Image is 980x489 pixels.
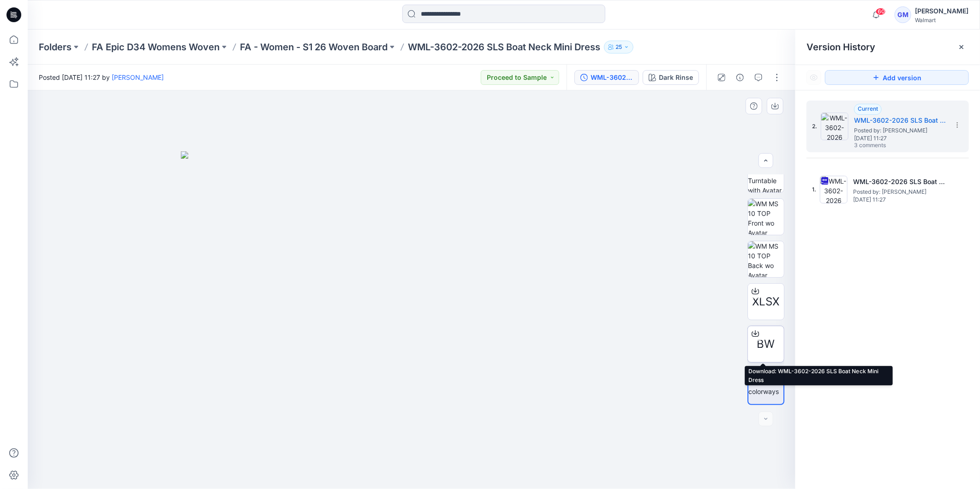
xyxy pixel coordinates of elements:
span: 60 [876,8,886,15]
h5: WML-3602-2026 SLS Boat Neck Mini Dress_Full Colorway [854,115,946,126]
div: Walmart [915,17,968,24]
span: Posted [DATE] 11:27 by [39,72,164,82]
div: Dark Rinse [659,72,693,83]
button: Add version [825,70,969,85]
img: WML-3602-2026 SLS Boat Neck Mini Dress [820,176,848,203]
div: WML-3602-2026 SLS Boat Neck Mini Dress_Full Colorway [591,72,633,83]
a: Folders [39,41,72,54]
img: WM MS 10 TOP Turntable with Avatar [748,156,784,192]
img: eyJhbGciOiJIUzI1NiIsImtpZCI6IjAiLCJzbHQiOiJzZXMiLCJ0eXAiOiJKV1QifQ.eyJkYXRhIjp7InR5cGUiOiJzdG9yYW... [181,151,642,489]
img: WM MS 10 TOP Back wo Avatar [748,241,784,277]
span: XLSX [753,293,780,310]
div: GM [895,6,911,23]
a: FA Epic D34 Womens Woven [92,41,220,54]
span: [DATE] 11:27 [853,197,945,203]
span: [DATE] 11:27 [854,135,946,142]
a: [PERSON_NAME] [112,73,164,81]
h5: WML-3602-2026 SLS Boat Neck Mini Dress [853,176,945,187]
span: Version History [807,42,875,53]
img: All colorways [748,377,783,396]
span: Posted by: Gayan Mahawithanalage [853,187,945,197]
div: [PERSON_NAME] [915,6,968,17]
span: Posted by: Gayan Mahawithanalage [854,126,946,135]
button: Close [958,43,965,51]
button: 25 [604,41,633,54]
a: FA - Women - S1 26 Woven Board [240,41,388,54]
button: WML-3602-2026 SLS Boat Neck Mini Dress_Full Colorway [574,70,639,85]
span: 1. [812,185,816,194]
span: 3 comments [854,142,919,149]
p: WML-3602-2026 SLS Boat Neck Mini Dress [408,41,600,54]
button: Details [733,70,747,85]
span: BW [757,336,775,352]
img: WM MS 10 TOP Front wo Avatar [748,199,784,235]
p: 25 [615,42,622,52]
img: WML-3602-2026 SLS Boat Neck Mini Dress_Full Colorway [821,113,849,140]
span: 2. [812,122,817,131]
span: Current [858,105,878,112]
button: Dark Rinse [643,70,699,85]
button: Show Hidden Versions [807,70,821,85]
